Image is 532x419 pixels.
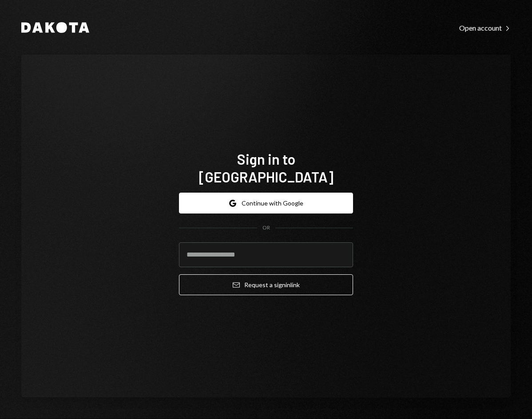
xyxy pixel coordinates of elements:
[262,224,270,232] div: OR
[179,193,353,213] button: Continue with Google
[179,150,353,186] h1: Sign in to [GEOGRAPHIC_DATA]
[179,274,353,295] button: Request a signinlink
[459,23,511,32] a: Open account
[459,24,511,32] div: Open account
